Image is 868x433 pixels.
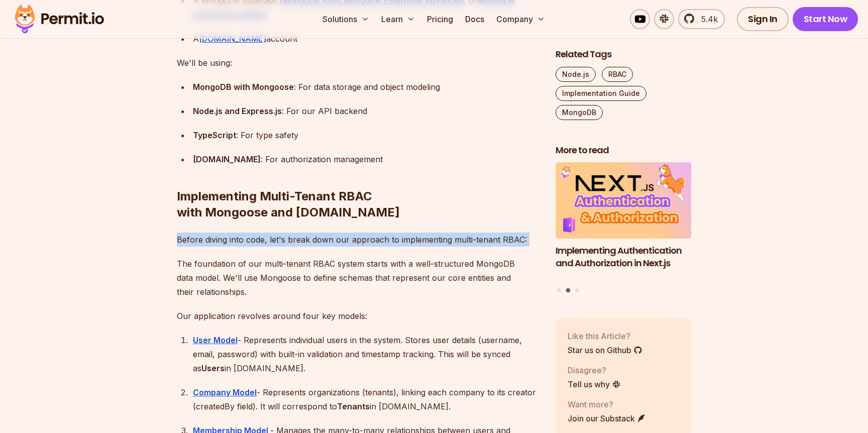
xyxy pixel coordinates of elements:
[568,344,642,356] a: Star us on Github
[737,7,789,31] a: Sign In
[556,105,603,120] a: MongoDB
[556,48,691,61] h2: Related Tags
[568,330,642,342] p: Like this Article?
[177,148,539,221] h2: Implementing Multi-Tenant RBAC with Mongoose and [DOMAIN_NAME]
[337,401,370,411] strong: Tenants
[377,9,419,29] button: Learn
[193,333,539,375] div: - Represents individual users in the system. Stores user details (username, email, password) with...
[193,104,539,118] div: : For our API backend
[193,106,282,116] strong: Node.js and Express.js
[193,80,539,94] div: : For data storage and object modeling
[193,130,236,140] strong: TypeScript
[423,9,457,29] a: Pricing
[461,9,488,29] a: Docs
[556,67,596,82] a: Node.js
[556,163,691,282] li: 2 of 3
[193,82,294,92] strong: MongoDB with Mongoose
[193,128,539,142] div: : For type safety
[177,257,539,299] p: The foundation of our multi-tenant RBAC system starts with a well-structured MongoDB data model. ...
[193,335,238,345] a: User Model
[557,288,561,292] button: Go to slide 1
[793,7,858,31] a: Start Now
[556,245,691,270] h3: Implementing Authentication and Authorization in Next.js
[695,13,718,25] span: 5.4k
[678,9,725,29] a: 5.4k
[568,378,621,390] a: Tell us why
[575,288,579,292] button: Go to slide 3
[556,163,691,239] img: Implementing Authentication and Authorization in Next.js
[201,363,225,373] strong: Users
[568,398,646,410] p: Want more?
[602,67,633,82] a: RBAC
[193,387,257,397] a: Company Model
[556,163,691,282] a: Implementing Authentication and Authorization in Next.jsImplementing Authentication and Authoriza...
[568,364,621,376] p: Disagree?
[193,154,261,164] strong: [DOMAIN_NAME]
[193,152,539,166] div: : For authorization management
[177,233,539,247] p: Before diving into code, let's break down our approach to implementing multi-tenant RBAC:
[556,86,646,101] a: Implementation Guide
[177,309,539,323] p: Our application revolves around four key models:
[556,144,691,157] h2: More to read
[177,56,539,70] p: We'll be using:
[556,163,691,294] div: Posts
[193,385,539,413] div: - Represents organizations (tenants), linking each company to its creator (createdBy field). It w...
[10,2,108,36] img: Permit logo
[492,9,549,29] button: Company
[199,34,266,44] a: [DOMAIN_NAME]
[318,9,373,29] button: Solutions
[193,32,539,46] div: A account
[568,412,646,424] a: Join our Substack
[566,288,571,293] button: Go to slide 2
